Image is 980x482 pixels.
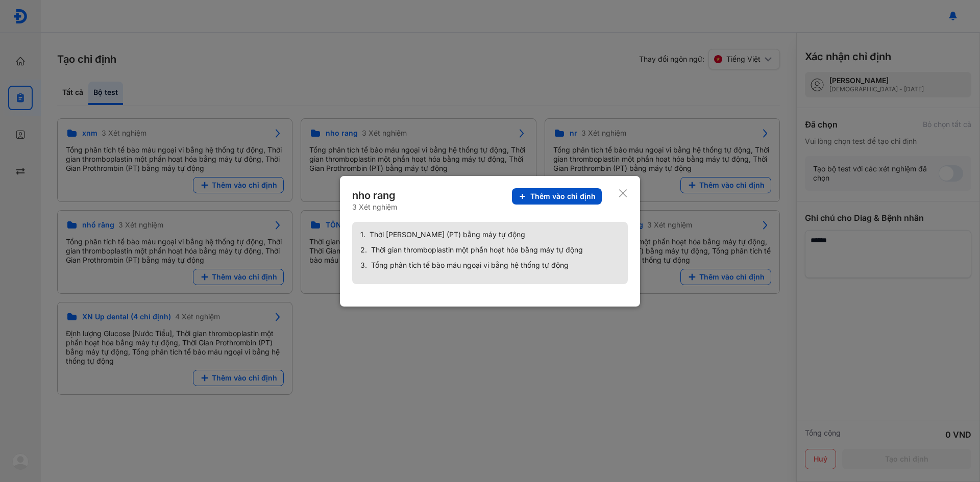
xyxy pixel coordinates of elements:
button: Thêm vào chỉ định [512,188,602,205]
div: 3 Xét nghiệm [352,202,398,212]
span: 3. [360,261,367,270]
span: 2. [360,245,367,255]
div: nho rang [352,188,398,202]
span: 1. [360,230,365,239]
span: Tổng phân tích tế bào máu ngoại vi bằng hệ thống tự động [371,261,569,270]
span: Thời gian thromboplastin một phần hoạt hóa bằng máy tự động [371,245,583,255]
span: Thời [PERSON_NAME] (PT) bằng máy tự động [370,230,525,239]
span: Thêm vào chỉ định [530,192,596,201]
